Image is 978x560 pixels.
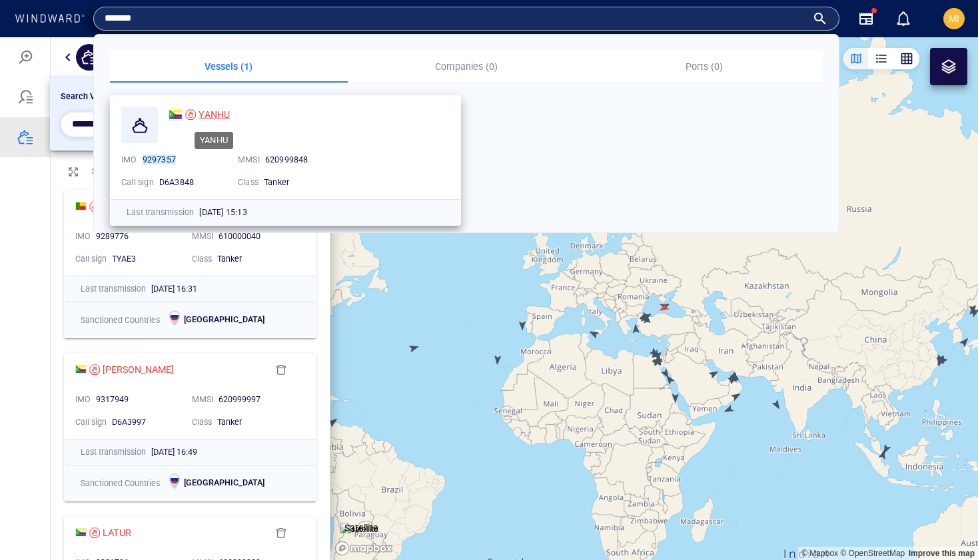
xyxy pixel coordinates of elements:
iframe: Chat [921,500,968,550]
p: MMSI [238,154,260,166]
span: MI [949,13,959,24]
p: Vessels (1) [118,59,340,75]
button: MI [941,5,967,32]
span: D6A3848 [159,177,194,187]
span: 620999848 [265,154,308,164]
div: Sanctioned [185,109,196,120]
p: Ports (0) [593,59,815,75]
div: Tanker [264,176,344,188]
p: Call sign [121,176,154,188]
p: Class [238,176,258,188]
span: YANHU [199,109,230,120]
mark: 9297357 [143,154,176,164]
div: Notification center [895,11,911,27]
a: YANHU [169,107,230,123]
p: Companies (0) [356,59,578,75]
span: [DATE] 15:13 [199,207,246,217]
p: IMO [121,154,137,166]
p: Search Vessels [61,53,119,65]
p: Last transmission [127,206,194,218]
